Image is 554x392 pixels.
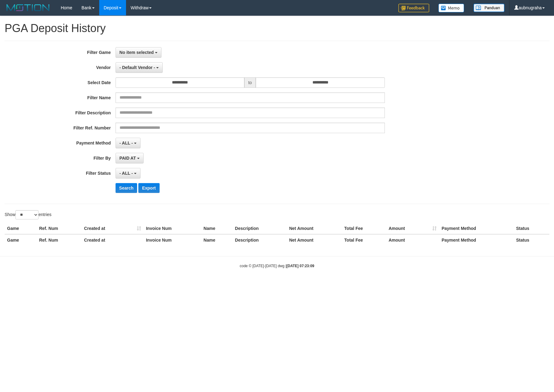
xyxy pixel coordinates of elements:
[287,234,342,246] th: Net Amount
[5,223,37,234] th: Game
[120,156,136,161] span: PAID AT
[82,223,144,234] th: Created at
[15,210,39,219] select: Showentries
[514,234,549,246] th: Status
[386,234,439,246] th: Amount
[233,223,287,234] th: Description
[233,234,287,246] th: Description
[514,223,549,234] th: Status
[240,264,314,268] small: code © [DATE]-[DATE] dwg |
[120,50,154,55] span: No item selected
[5,234,37,246] th: Game
[120,141,133,145] span: - ALL -
[37,234,82,246] th: Ref. Num
[116,47,161,58] button: No item selected
[82,234,144,246] th: Created at
[244,77,256,88] span: to
[116,183,137,193] button: Search
[439,234,514,246] th: Payment Method
[138,183,159,193] button: Export
[386,223,439,234] th: Amount
[438,4,464,12] img: Button%20Memo.svg
[439,223,514,234] th: Payment Method
[116,153,144,163] button: PAID AT
[287,264,314,268] strong: [DATE] 07:23:09
[5,210,51,219] label: Show entries
[37,223,82,234] th: Ref. Num
[287,223,342,234] th: Net Amount
[201,223,233,234] th: Name
[398,4,429,12] img: Feedback.jpg
[342,234,386,246] th: Total Fee
[120,171,133,176] span: - ALL -
[116,168,141,178] button: - ALL -
[144,223,201,234] th: Invoice Num
[5,3,51,12] img: MOTION_logo.png
[116,62,163,73] button: - Default Vendor -
[144,234,201,246] th: Invoice Num
[5,22,549,35] h1: PGA Deposit History
[474,4,504,12] img: panduan.png
[201,234,233,246] th: Name
[120,65,155,70] span: - Default Vendor -
[342,223,386,234] th: Total Fee
[116,138,141,148] button: - ALL -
